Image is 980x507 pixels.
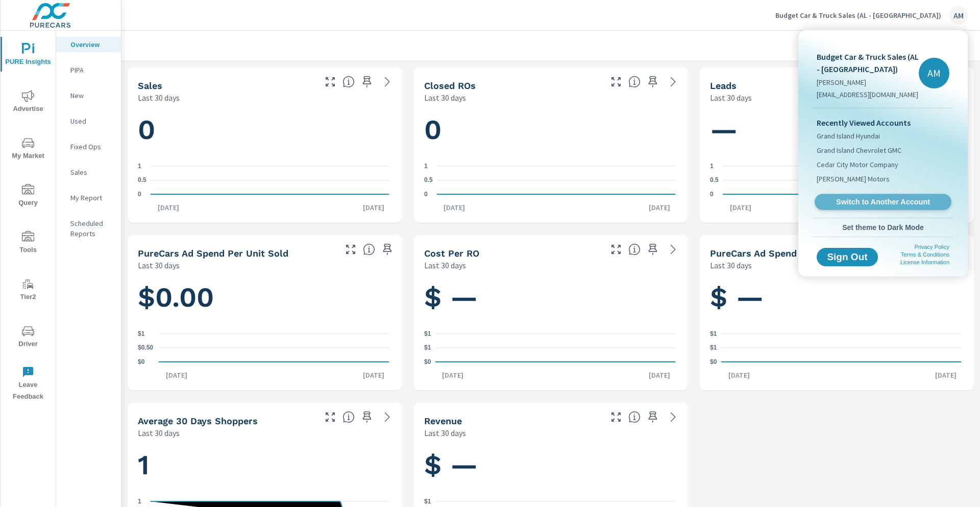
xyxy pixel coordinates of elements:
[817,51,919,75] p: Budget Car & Truck Sales (AL - [GEOGRAPHIC_DATA])
[919,58,949,88] div: AM
[817,174,890,184] span: [PERSON_NAME] Motors
[820,197,945,207] span: Switch to Another Account
[817,117,949,129] p: Recently Viewed Accounts
[817,223,949,232] span: Set theme to Dark Mode
[817,77,919,87] p: [PERSON_NAME]
[915,244,949,250] a: Privacy Policy
[901,251,949,258] a: Terms & Conditions
[825,252,870,262] span: Sign Out
[817,89,919,100] p: [EMAIL_ADDRESS][DOMAIN_NAME]
[817,145,901,155] span: Grand Island Chevrolet GMC
[817,248,878,266] button: Sign Out
[817,131,880,141] span: Grand Island Hyundai
[813,218,953,237] button: Set theme to Dark Mode
[900,259,949,265] a: License Information
[817,159,898,170] span: Cedar City Motor Company
[815,194,951,210] a: Switch to Another Account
